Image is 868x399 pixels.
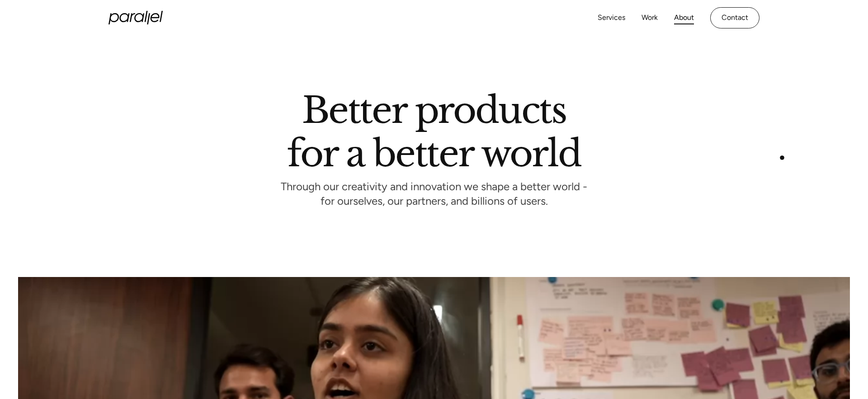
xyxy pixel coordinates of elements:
[598,11,625,24] a: Services
[281,183,587,207] p: Through our creativity and innovation we shape a better world - for ourselves, our partners, and ...
[710,7,759,28] a: Contact
[108,11,163,24] a: home
[642,11,658,24] a: Work
[674,11,694,24] a: About
[287,97,580,167] h1: Better products for a better world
